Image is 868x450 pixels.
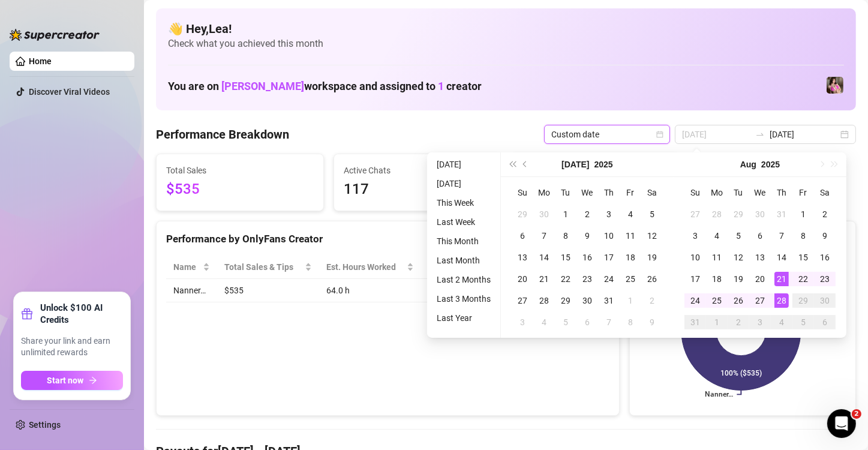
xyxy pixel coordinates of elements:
td: 2025-08-20 [749,268,771,290]
td: 2025-08-31 [684,311,706,333]
div: 8 [623,315,638,329]
div: 19 [645,250,659,265]
td: 2025-08-02 [641,290,663,311]
div: 1 [623,293,638,308]
td: Nanner… [166,279,217,302]
div: 11 [623,229,638,243]
div: 4 [710,229,724,243]
div: 19 [731,272,746,286]
div: 15 [558,250,573,265]
li: Last Week [432,215,495,229]
td: 2025-08-04 [533,311,555,333]
td: 2025-09-04 [771,311,792,333]
span: swap-right [755,130,765,139]
td: 2025-07-02 [576,203,598,225]
button: Choose a year [761,152,780,176]
td: 2025-07-01 [555,203,576,225]
td: 2025-08-16 [814,247,836,268]
th: Fr [792,182,814,203]
div: 27 [753,293,767,308]
div: 26 [731,293,746,308]
td: 2025-09-01 [706,311,728,333]
td: 2025-07-16 [576,247,598,268]
td: 2025-08-11 [706,247,728,268]
div: 27 [688,207,702,221]
td: 2025-07-24 [598,268,620,290]
div: 1 [710,315,724,329]
div: 22 [558,272,573,286]
span: Name [173,260,200,274]
div: 28 [710,207,724,221]
button: Last year (Control + left) [506,152,519,176]
td: 2025-08-26 [728,290,749,311]
td: 2025-07-12 [641,225,663,247]
div: 30 [580,293,594,308]
div: 17 [602,250,616,265]
div: 21 [774,272,789,286]
td: 2025-08-18 [706,268,728,290]
div: 7 [537,229,551,243]
td: 2025-08-30 [814,290,836,311]
td: 2025-08-01 [792,203,814,225]
li: [DATE] [432,176,495,191]
td: 2025-07-15 [555,247,576,268]
div: 30 [818,293,832,308]
td: 2025-08-22 [792,268,814,290]
div: 14 [774,250,789,265]
td: 64.0 h [319,279,421,302]
input: End date [770,128,838,141]
td: 2025-08-02 [814,203,836,225]
div: 5 [558,315,573,329]
div: 11 [710,250,724,265]
div: 29 [731,207,746,221]
td: 2025-08-13 [749,247,771,268]
div: 16 [580,250,594,265]
span: to [755,130,765,139]
td: 2025-09-05 [792,311,814,333]
th: Su [512,182,533,203]
th: Sa [641,182,663,203]
span: 2 [852,409,861,419]
div: 23 [818,272,832,286]
span: Start now [47,376,84,385]
span: Active Chats [344,164,491,177]
td: 2025-07-27 [512,290,533,311]
div: 2 [580,207,594,221]
td: 2025-07-31 [598,290,620,311]
h4: 👋 Hey, Lea ! [168,20,844,37]
td: 2025-06-30 [533,203,555,225]
div: 25 [710,293,724,308]
li: Last Month [432,253,495,268]
td: 2025-07-25 [620,268,641,290]
text: Nanner… [705,391,733,399]
td: 2025-08-09 [641,311,663,333]
div: 3 [602,207,616,221]
td: 2025-07-05 [641,203,663,225]
img: logo-BBDzfeDw.svg [10,29,100,41]
div: 15 [796,250,810,265]
h4: Performance Breakdown [156,126,289,143]
div: 2 [731,315,746,329]
td: 2025-08-06 [576,311,598,333]
td: 2025-08-04 [706,225,728,247]
td: 2025-07-23 [576,268,598,290]
button: Choose a month [561,152,589,176]
td: 2025-07-22 [555,268,576,290]
th: Name [166,256,217,279]
th: Tu [555,182,576,203]
span: Custom date [551,125,663,143]
td: 2025-08-14 [771,247,792,268]
div: 18 [623,250,638,265]
img: Nanner [827,77,843,94]
button: Choose a year [594,152,613,176]
span: $535 [166,178,314,201]
td: 2025-08-03 [512,311,533,333]
div: 4 [537,315,551,329]
td: 2025-07-29 [728,203,749,225]
td: 2025-07-03 [598,203,620,225]
span: gift [21,308,33,320]
td: 2025-07-14 [533,247,555,268]
th: Th [771,182,792,203]
td: 2025-07-11 [620,225,641,247]
td: 2025-07-06 [512,225,533,247]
